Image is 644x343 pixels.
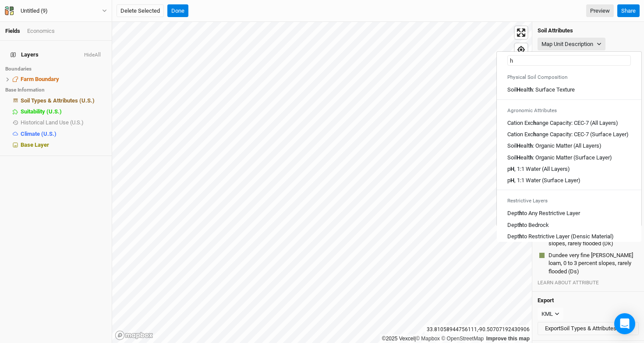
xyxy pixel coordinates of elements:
div: Dept to Any Restrictive Layer [507,209,580,217]
button: Done [167,4,188,18]
mark: H [517,142,520,149]
div: Restrictive Layers [497,194,641,208]
span: Historical Land Use (U.S.) [21,119,84,126]
span: Layers [11,51,39,58]
div: | [382,334,530,343]
button: Find my location [515,43,527,56]
mark: h [519,210,522,216]
a: Fields [5,28,20,34]
div: 33.81058944756111 , -90.50707192430906 [425,325,532,334]
div: Dept to Restrictive Layer (Densic Material) [507,233,614,240]
div: p , 1:1 Water (Surface Layer) [507,177,580,184]
h4: Export [538,297,639,304]
div: Economics [27,27,55,35]
a: Improve this map [486,336,530,342]
mark: h [530,154,533,161]
mark: h [530,86,533,93]
button: HideAll [84,52,101,58]
div: Untitled (9) [21,7,48,15]
span: Suitability (U.S.) [21,108,62,115]
div: Soil ealt : Organic Matter (Surface Layer) [507,154,612,162]
button: ExportSoil Types & Attributes (U.S.) [538,322,639,335]
h4: Soil Attributes [538,27,639,34]
mark: h [530,142,533,149]
div: Cation Exc ange Capacity: CEC-7 (All Layers) [507,119,618,127]
div: Open Intercom Messenger [614,313,635,334]
button: Map Unit Description [538,38,605,51]
a: ©2025 Vexcel [382,336,414,342]
mark: H [510,166,514,172]
div: Cation Exc ange Capacity: CEC-7 (Surface Layer) [507,131,629,138]
mark: h [519,222,522,228]
div: p , 1:1 Water (All Layers) [507,165,570,173]
a: OpenStreetMap [441,336,484,342]
div: Historical Land Use (U.S.) [21,119,106,126]
div: Agronomic Attributes [497,103,641,117]
button: Enter fullscreen [515,26,527,39]
a: Mapbox [416,336,440,342]
div: KML [541,310,553,318]
div: LEARN ABOUT ATTRIBUTE [538,279,639,286]
mark: h [533,131,536,138]
div: Base Layer [21,141,106,149]
div: Soil ealt : Surface Texture [507,86,575,94]
span: Base Layer [21,141,49,148]
button: Delete Selected [117,4,164,18]
input: Search attributes... [507,55,631,66]
div: Soil ealt : Organic Matter (All Layers) [507,142,602,150]
div: Farm Boundary [21,76,106,83]
div: Suitability (U.S.) [21,108,106,115]
a: Mapbox logo [115,330,153,340]
mark: H [517,86,520,93]
a: Preview [586,4,614,18]
mark: H [510,177,514,184]
div: Climate (U.S.) [21,131,106,138]
div: menu-options [497,67,641,242]
div: Dept to Bedrock [507,221,549,229]
mark: h [533,120,536,126]
span: Climate (U.S.) [21,131,57,137]
div: Physical Soil Composition [497,70,641,84]
button: KML [538,308,563,321]
span: Farm Boundary [21,76,59,82]
button: Untitled (9) [4,6,107,16]
mark: H [517,154,520,161]
span: Soil Types & Attributes (U.S.) [21,97,95,104]
div: Soil Types & Attributes (U.S.) [21,97,106,104]
button: Dundee very fine [PERSON_NAME] loam, 0 to 3 percent slopes, rarely flooded (Ds) [548,251,637,276]
button: Share [617,4,640,18]
mark: h [519,233,522,240]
